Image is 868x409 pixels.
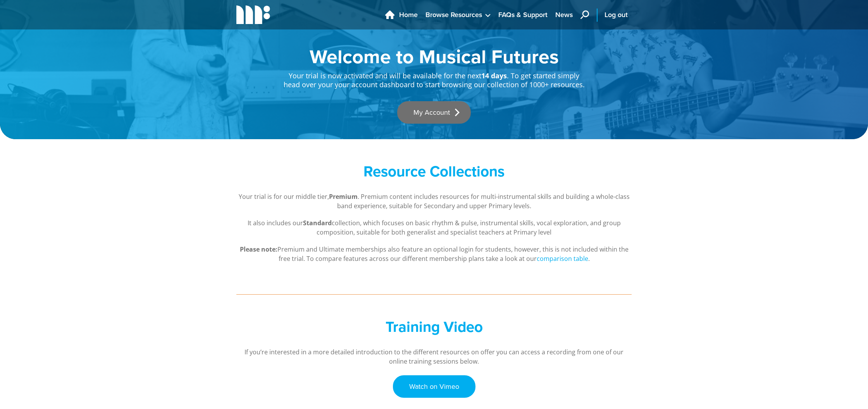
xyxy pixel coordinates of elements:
[481,71,507,80] strong: 14 days
[604,10,628,20] span: Log out
[555,10,573,20] span: News
[283,47,585,66] h1: Welcome to Musical Futures
[236,245,632,263] p: Premium and Ultimate memberships also feature an optional login for students, however, this is no...
[236,218,632,237] p: It also includes our collection, which focuses on basic rhythm & pulse, instrumental skills, voca...
[397,101,471,124] a: My Account
[393,375,475,398] a: Watch on Vimeo
[240,245,277,254] strong: Please note:
[283,318,585,336] h2: Training Video
[537,254,588,263] a: comparison table
[303,219,332,227] strong: Standard
[399,10,418,20] span: Home
[283,66,585,90] p: Your trial is now activated and will be available for the next . To get started simply head over ...
[236,347,632,366] p: If you’re interested in a more detailed introduction to the different resources on offer you can ...
[329,192,358,201] strong: Premium
[283,162,585,180] h2: Resource Collections
[236,192,632,211] p: Your trial is for our middle tier, . Premium content includes resources for multi-instrumental sk...
[498,10,548,20] span: FAQs & Support
[425,10,482,20] span: Browse Resources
